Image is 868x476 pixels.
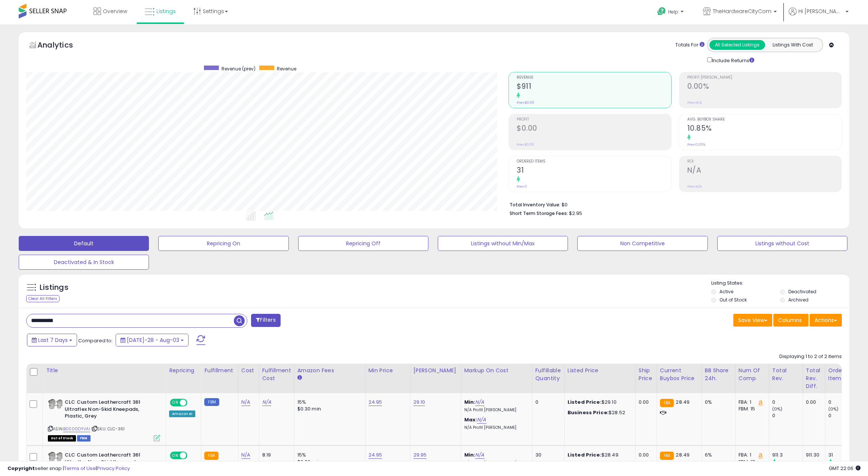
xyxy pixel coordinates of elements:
[48,399,160,440] div: ASIN:
[705,367,732,382] div: BB Share 24h.
[789,7,849,24] a: Hi [PERSON_NAME]
[577,236,707,251] button: Non Competitive
[798,7,843,15] span: Hi [PERSON_NAME]
[639,452,651,458] div: 0.00
[765,40,820,50] button: Listings With Cost
[369,398,382,406] a: 24.95
[464,451,476,458] b: Min:
[676,398,690,406] span: 28.49
[48,399,63,409] img: 410hlkHc63S._SL40_.jpg
[241,451,250,459] a: N/A
[739,399,763,406] div: FBA: 1
[569,210,582,217] span: $2.95
[369,367,407,375] div: Min Price
[156,7,176,15] span: Listings
[719,288,733,295] label: Active
[517,118,671,122] span: Profit
[806,399,819,406] div: 0.00
[829,465,861,472] span: 2025-08-11 22:06 GMT
[739,452,763,458] div: FBA: 1
[262,452,288,458] div: 8.19
[639,367,654,382] div: Ship Price
[733,314,772,327] button: Save View
[687,142,705,147] small: Prev: 0.00%
[779,353,842,360] div: Displaying 1 to 2 of 2 items
[297,452,360,458] div: 15%
[687,166,841,176] h2: N/A
[772,406,783,412] small: (0%)
[46,367,163,375] div: Title
[510,210,568,216] b: Short Term Storage Fees:
[668,9,678,15] span: Help
[37,40,88,52] h5: Analytics
[828,412,859,419] div: 0
[65,452,156,475] b: CLC Custom Leathercraft 361 Ultraflex Non-Skid Kneepads, Plastic, Grey
[510,201,560,208] b: Total Inventory Value:
[719,297,747,303] label: Out of Stock
[568,399,630,406] div: $29.10
[687,82,841,92] h2: 0.00%
[773,314,809,327] button: Columns
[806,367,822,390] div: Total Rev. Diff.
[221,66,256,72] span: Revenue (prev)
[204,452,218,460] small: FBA
[535,367,561,382] div: Fulfillable Quantity
[48,435,76,442] span: All listings that are currently out of stock and unavailable for purchase on Amazon
[705,399,730,406] div: 0%
[297,367,362,375] div: Amazon Fees
[702,56,763,64] div: Include Returns
[38,336,68,344] span: Last 7 Days
[19,255,149,270] button: Deactivated & In Stock
[7,465,130,472] div: seller snap | |
[517,166,671,176] h2: 31
[186,452,198,459] span: OFF
[78,337,113,344] span: Compared to:
[413,367,458,375] div: [PERSON_NAME]
[517,76,671,80] span: Revenue
[568,367,632,375] div: Listed Price
[778,316,802,324] span: Columns
[739,367,766,382] div: Num of Comp.
[171,400,180,406] span: ON
[127,336,179,344] span: [DATE]-28 - Aug-03
[48,452,63,462] img: 410hlkHc63S._SL40_.jpg
[568,398,602,406] b: Listed Price:
[517,142,534,147] small: Prev: $0.00
[413,398,425,406] a: 29.10
[297,375,302,381] small: Amazon Fees.
[19,236,149,251] button: Default
[27,334,77,346] button: Last 7 Days
[517,184,527,189] small: Prev: 0
[687,76,841,80] span: Profit [PERSON_NAME]
[568,409,609,416] b: Business Price:
[186,400,198,406] span: OFF
[461,364,532,393] th: The percentage added to the cost of goods (COGS) that forms the calculator for Min & Max prices.
[464,398,476,406] b: Min:
[77,435,91,442] span: FBM
[262,367,291,382] div: Fulfillment Cost
[97,465,130,472] a: Privacy Policy
[204,398,219,406] small: FBM
[739,459,763,466] div: FBM: 17
[369,451,382,459] a: 24.95
[687,118,841,122] span: Avg. Buybox Share
[158,236,288,251] button: Repricing On
[464,461,526,466] p: N/A Profit [PERSON_NAME]
[687,184,702,189] small: Prev: N/A
[171,452,180,459] span: ON
[709,40,765,50] button: All Selected Listings
[297,406,360,412] div: $0.30 min
[26,295,59,302] div: Clear All Filters
[169,367,198,375] div: Repricing
[687,160,841,164] span: ROI
[772,452,803,458] div: 911.3
[705,452,730,458] div: 6%
[64,465,96,472] a: Terms of Use
[717,236,847,251] button: Listings without Cost
[63,426,90,432] a: B0000DYVAI
[297,459,360,466] div: $0.30 min
[772,399,803,406] div: 0
[477,416,486,424] a: N/A
[277,66,296,72] span: Revenue
[251,314,280,327] button: Filters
